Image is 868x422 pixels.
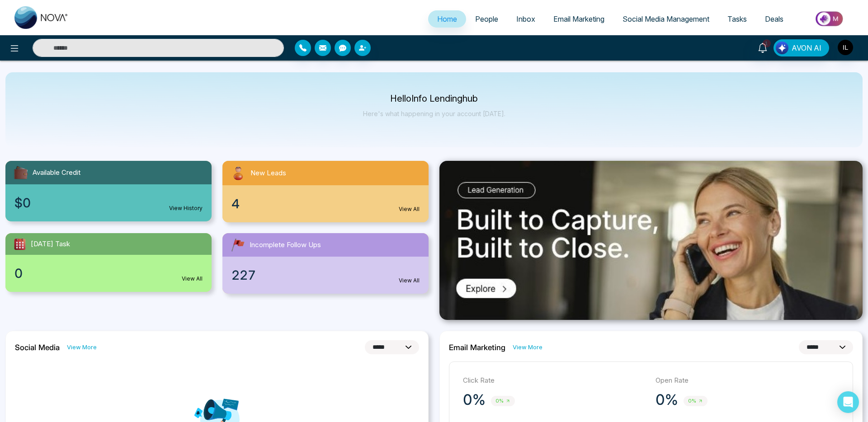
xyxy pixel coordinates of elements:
[837,391,859,413] div: Open Intercom Messenger
[231,194,240,213] span: 4
[217,233,434,294] a: Incomplete Follow Ups227View All
[14,193,31,212] span: $0
[250,240,321,250] span: Incomplete Follow Ups
[756,10,793,28] a: Deals
[553,14,604,23] span: Email Marketing
[230,164,247,182] img: newLeads.svg
[231,266,256,285] span: 227
[217,161,434,222] a: New Leads4View All
[439,161,863,320] img: .
[363,95,505,103] p: Hello Info Lendinghub
[13,237,27,251] img: todayTask.svg
[169,204,203,212] a: View History
[182,275,203,283] a: View All
[463,375,646,386] p: Click Rate
[792,42,821,53] span: AVON AI
[15,343,60,352] h2: Social Media
[428,10,466,28] a: Home
[13,164,29,181] img: availableCredit.svg
[463,391,486,409] p: 0%
[684,396,708,406] span: 0%
[752,39,774,55] a: 1
[399,277,420,285] a: View All
[363,110,505,117] p: Here's what happening in your account [DATE].
[718,10,756,28] a: Tasks
[449,343,505,352] h2: Email Marketing
[774,39,829,56] button: AVON AI
[399,205,420,213] a: View All
[763,39,771,47] span: 1
[31,239,70,249] span: [DATE] Task
[727,14,747,23] span: Tasks
[230,237,246,253] img: followUps.svg
[656,391,678,409] p: 0%
[797,9,863,29] img: Market-place.gif
[250,168,286,178] span: New Leads
[507,10,544,28] a: Inbox
[14,6,69,29] img: Nova CRM Logo
[14,264,23,283] span: 0
[613,10,718,28] a: Social Media Management
[33,168,80,178] span: Available Credit
[776,42,788,54] img: Lead Flow
[437,14,457,23] span: Home
[513,343,542,352] a: View More
[623,14,709,23] span: Social Media Management
[67,343,97,352] a: View More
[544,10,613,28] a: Email Marketing
[491,396,515,406] span: 0%
[656,375,839,386] p: Open Rate
[838,40,853,55] img: User Avatar
[466,10,507,28] a: People
[765,14,783,23] span: Deals
[516,14,535,23] span: Inbox
[475,14,498,23] span: People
